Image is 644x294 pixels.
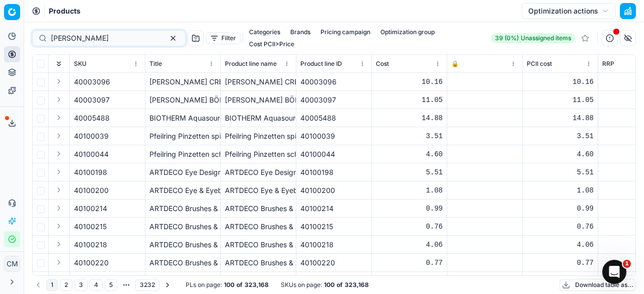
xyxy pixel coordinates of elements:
[74,60,87,68] span: SKU
[74,167,107,177] span: 40100198
[53,184,65,196] button: Expand
[521,34,571,42] span: Unassigned items
[527,95,594,105] div: 11.05
[527,240,594,250] div: 4.06
[74,185,109,195] span: 40100200
[376,131,443,141] div: 3.51
[345,281,369,289] strong: 323,168
[300,185,367,195] div: 40100200
[32,279,44,291] button: Go to previous page
[527,149,594,159] div: 4.60
[376,113,443,123] div: 14.88
[225,258,292,268] div: ARTDECO Brushes & Applicators Transparent Double Lidschattenpinsel No_Color 1 Stk
[53,75,65,87] button: Expand
[245,26,284,38] button: Categories
[300,240,367,250] div: 40100218
[236,281,243,289] strong: of
[376,149,443,159] div: 4.60
[53,274,65,286] button: Expand
[225,131,292,141] div: Pfeilring Pinzetten spitz, vernickelt Pinzette No_Color 1 Stk
[149,149,216,159] div: Pfeilring Pinzetten schräg, vergoldet Pinzette No_Color 1 Stk
[376,222,443,232] div: 0.76
[623,260,631,268] span: 1
[53,93,65,106] button: Expand
[527,113,594,123] div: 14.88
[300,222,367,232] div: 40100215
[53,202,65,214] button: Expand
[245,281,269,289] strong: 323,168
[300,258,367,268] div: 40100220
[225,149,292,159] div: Pfeilring Pinzetten schräg, vergoldet Pinzette No_Color 1 Stk
[149,167,216,177] div: ARTDECO Eye Designer N/A Lidschattenapplikator No_Color 1 Stk
[300,167,367,177] div: 40100198
[49,6,80,16] nav: breadcrumb
[49,6,80,16] span: Products
[46,279,58,291] button: 1
[376,185,443,195] div: 1.08
[225,167,292,177] div: ARTDECO Eye Designer N/A Lidschattenapplikator No_Color 1 Stk
[316,26,374,38] button: Pricing campaign
[324,281,335,289] strong: 100
[225,60,277,68] span: Product line name
[376,60,389,68] span: Cost
[149,240,216,250] div: ARTDECO Brushes & Applicators Refilllable Lidschattenapplikator No_Color 1 Stk
[4,256,20,272] button: CM
[149,185,216,195] div: ARTDECO Eye & Eyebrow Designer Nylon Augenbrauenpinsel No_Color 1 Stk
[53,58,65,70] button: Expand all
[376,26,439,38] button: Optimization group
[376,95,443,105] div: 11.05
[527,185,594,195] div: 1.08
[90,279,103,291] button: 4
[245,38,298,50] button: Cost PCII>Price
[522,3,616,19] button: Optimization actions
[206,32,240,44] button: Filter
[337,281,343,289] strong: of
[74,240,107,250] span: 40100218
[527,204,594,214] div: 0.99
[225,77,292,87] div: [PERSON_NAME] CREME [PERSON_NAME] Getönte Tagescreme N/A Abdeckcreme APRICOT 30 ml
[60,279,72,291] button: 2
[451,60,459,68] span: 🔒
[225,240,292,250] div: ARTDECO Brushes & Applicators Refilllable Lidschattenapplikator No_Color 1 Stk
[149,113,216,123] div: BIOTHERM Aquasource N/A BB Cream Claire A Medium 30 ml
[225,113,292,123] div: BIOTHERM Aquasource N/A BB Cream Claire A Medium 30 ml
[149,77,216,87] div: [PERSON_NAME] CREME [PERSON_NAME] Getönte Tagescreme N/A Abdeckcreme APRICOT 30 ml
[186,281,222,289] span: PLs on page :
[300,113,367,123] div: 40005488
[602,60,614,68] span: RRP
[527,60,552,68] span: PCII cost
[225,95,292,105] div: [PERSON_NAME] BÖRLIND CREME [PERSON_NAME] Getönte Tagescreme N/A Abdeckcreme BRUNETTE 30 ml
[149,222,216,232] div: ARTDECO Brushes & Applicators Transparent Double Lidschattenapplikator No_Color 1 Stk
[527,131,594,141] div: 3.51
[105,279,117,291] button: 5
[527,258,594,268] div: 0.77
[300,77,367,87] div: 40003096
[74,204,107,214] span: 40100214
[51,33,159,43] input: Search by SKU or title
[53,112,65,124] button: Expand
[281,281,322,289] span: SKUs on page :
[74,95,110,105] span: 40003097
[376,240,443,250] div: 4.06
[53,238,65,250] button: Expand
[376,167,443,177] div: 5.51
[53,166,65,178] button: Expand
[149,204,216,214] div: ARTDECO Brushes & Applicators Mini Double Lidschattenapplikator No_Color 1 Stk
[300,131,367,141] div: 40100039
[225,185,292,195] div: ARTDECO Eye & Eyebrow Designer Nylon Augenbrauenpinsel No_Color 1 Stk
[53,130,65,142] button: Expand
[527,167,594,177] div: 5.51
[53,256,65,268] button: Expand
[559,279,636,291] button: Download table as...
[74,258,109,268] span: 40100220
[135,279,159,291] button: 3232
[149,95,216,105] div: [PERSON_NAME] BÖRLIND CREME [PERSON_NAME] Getönte Tagescreme N/A Abdeckcreme BRUNETTE 30 ml
[300,60,342,68] span: Product line ID
[376,258,443,268] div: 0.77
[74,222,107,232] span: 40100215
[527,222,594,232] div: 0.76
[149,131,216,141] div: Pfeilring Pinzetten spitz, vernickelt Pinzette No_Color 1 Stk
[74,113,110,123] span: 40005488
[74,131,109,141] span: 40100039
[300,204,367,214] div: 40100214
